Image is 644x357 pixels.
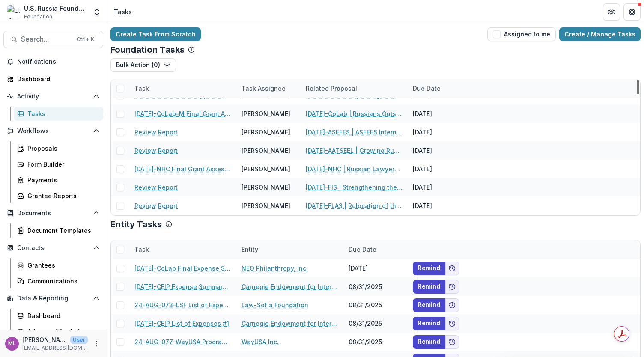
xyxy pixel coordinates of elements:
[306,201,402,210] a: [DATE]-FLAS | Relocation of the faculties and students of the Moscow School of Social and Economi...
[27,261,96,270] div: Grantees
[14,274,103,288] a: Communications
[22,344,88,352] p: [EMAIL_ADDRESS][DOMAIN_NAME]
[236,245,263,254] div: Entity
[17,93,89,100] span: Activity
[343,245,382,254] div: Due Date
[134,300,231,309] a: 24-AUG-073-LSF List of Expenses #3
[27,277,96,286] div: Communications
[134,146,178,155] a: Review Report
[603,3,620,21] button: Partners
[110,45,185,55] p: Foundation Tasks
[343,277,408,296] div: 08/31/2025
[17,58,100,65] span: Notifications
[134,282,231,291] a: [DATE]-CEIP Expense Summary #1
[343,296,408,314] div: 08/31/2025
[14,189,103,203] a: Grantee Reports
[3,72,103,86] a: Dashboard
[241,164,290,173] div: [PERSON_NAME]
[75,35,96,44] div: Ctrl + K
[134,201,178,210] a: Review Report
[110,27,201,41] a: Create Task From Scratch
[3,31,103,48] button: Search...
[91,3,103,21] button: Open entity switcher
[24,13,52,21] span: Foundation
[343,240,408,259] div: Due Date
[301,79,408,98] div: Related Proposal
[134,319,229,328] a: [DATE]-CEIP List of Expenses #1
[408,123,472,141] div: [DATE]
[236,240,343,259] div: Entity
[134,337,231,346] a: 24-AUG-077-WayUSA Program Report #2
[21,35,72,43] span: Search...
[134,264,231,273] a: [DATE]-CoLab Final Expense Summary
[413,262,445,275] button: Remind
[241,201,290,210] div: [PERSON_NAME]
[14,141,103,155] a: Proposals
[445,262,459,275] button: Add to friends
[445,280,459,294] button: Add to friends
[3,89,103,103] button: Open Activity
[241,300,308,309] a: Law-Sofia Foundation
[129,79,236,98] div: Task
[236,79,301,98] div: Task Assignee
[27,176,96,184] div: Payments
[306,164,402,173] a: [DATE]-NHC | Russian Lawyers against Lawfare, Impunity, and for Strengthening of the Rule of Law
[110,6,135,18] nav: breadcrumb
[14,157,103,171] a: Form Builder
[413,298,445,312] button: Remind
[27,311,96,320] div: Dashboard
[623,3,641,21] button: Get Help
[110,58,176,72] button: Bulk Action (0)
[134,183,178,192] a: Review Report
[7,5,21,19] img: U.S. Russia Foundation
[114,7,132,16] div: Tasks
[27,327,96,336] div: Advanced Analytics
[3,206,103,220] button: Open Documents
[408,215,472,233] div: [DATE]
[17,210,89,217] span: Documents
[27,226,96,235] div: Document Templates
[445,317,459,330] button: Add to friends
[306,146,402,155] a: [DATE]-AATSEEL | Growing Russian Studies through Bridge-Building and Inclusion
[241,319,338,328] a: Carnegie Endowment for International Peace
[17,295,89,302] span: Data & Reporting
[241,337,279,346] a: WayUSA Inc.
[14,258,103,272] a: Grantees
[134,128,178,137] a: Review Report
[3,241,103,255] button: Open Contacts
[3,124,103,138] button: Open Workflows
[241,109,290,118] div: [PERSON_NAME]
[27,191,96,200] div: Grantee Reports
[343,314,408,333] div: 08/31/2025
[408,84,446,93] div: Due Date
[408,104,472,123] div: [DATE]
[22,335,67,344] p: [PERSON_NAME]
[413,317,445,330] button: Remind
[413,335,445,349] button: Remind
[14,309,103,323] a: Dashboard
[343,259,408,277] div: [DATE]
[14,223,103,238] a: Document Templates
[241,146,290,155] div: [PERSON_NAME]
[17,74,96,83] div: Dashboard
[24,4,88,13] div: U.S. Russia Foundation
[3,55,103,68] button: Notifications
[241,264,308,273] a: NEO Philanthropy, Inc.
[408,196,472,215] div: [DATE]
[129,240,236,259] div: Task
[306,183,402,192] a: [DATE]-FIS | Strengthening the Independence of the Bar [DATE]-FIS
[14,173,103,187] a: Payments
[445,335,459,349] button: Add to friends
[306,109,402,118] a: [DATE]-CoLab | Russians Outside of [GEOGRAPHIC_DATA]: Resourcing Human Rights in [GEOGRAPHIC_DATA...
[27,144,96,153] div: Proposals
[27,109,96,118] div: Tasks
[241,128,290,137] div: [PERSON_NAME]
[487,27,556,41] button: Assigned to me
[27,160,96,169] div: Form Builder
[301,84,362,93] div: Related Proposal
[17,244,89,252] span: Contacts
